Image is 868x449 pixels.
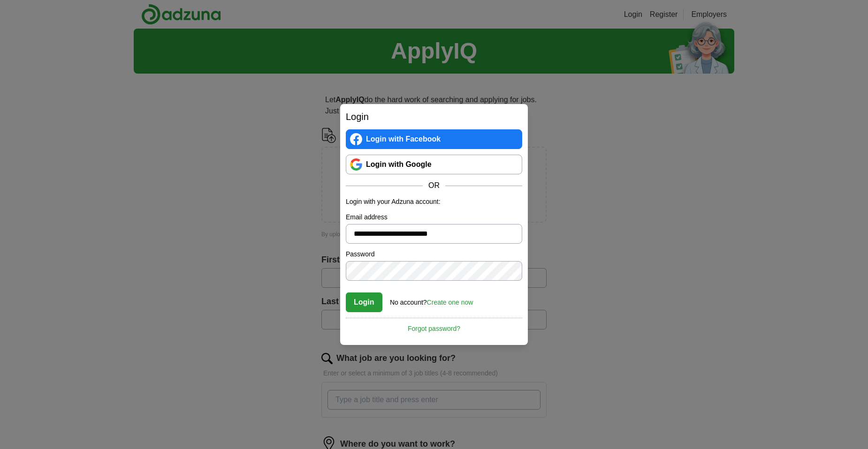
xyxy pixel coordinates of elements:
div: No account? [390,292,473,307]
a: Create one now [427,299,473,306]
button: Login [346,292,382,312]
a: Forgot password? [346,318,522,334]
a: Login with Facebook [346,129,522,149]
a: Login with Google [346,155,522,174]
label: Email address [346,212,522,222]
h2: Login [346,110,522,124]
label: Password [346,249,522,259]
span: OR [423,180,445,191]
p: Login with your Adzuna account: [346,197,522,207]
